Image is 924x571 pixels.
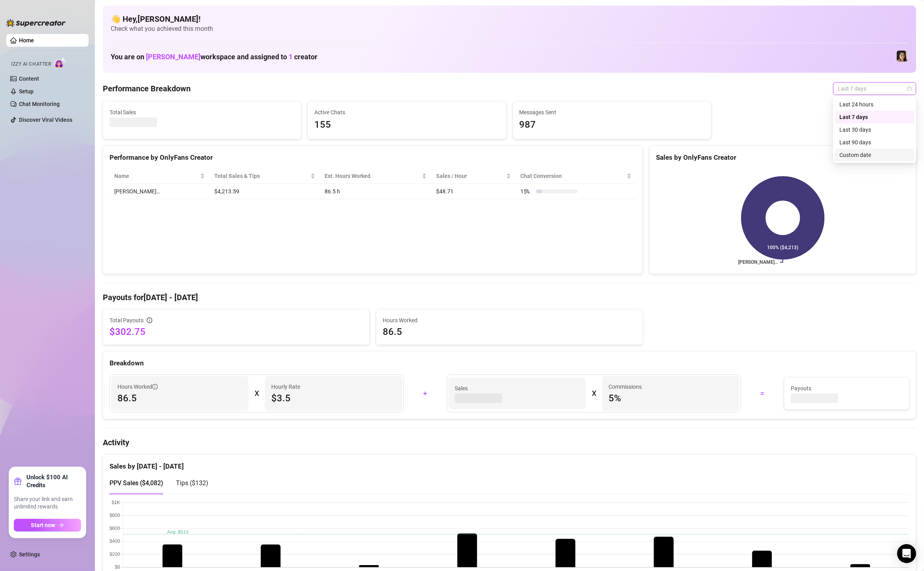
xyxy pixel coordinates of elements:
[431,168,516,184] th: Sales / Hour
[14,477,22,485] span: gift
[111,25,908,33] span: Check what you achieved this month
[111,13,908,25] h4: 👋 Hey, [PERSON_NAME] !
[271,392,396,405] span: $3.5
[520,108,705,117] span: Messages Sent
[152,384,158,389] span: info-circle
[839,100,910,109] div: Last 24 hours
[147,318,152,323] span: info-circle
[455,384,579,393] span: Sales
[520,117,705,132] span: 987
[19,88,34,95] a: Setup
[176,479,208,487] span: Tips ( $132 )
[608,392,733,405] span: 5 %
[656,152,909,163] div: Sales by OnlyFans Creator
[110,152,636,163] div: Performance by OnlyFans Creator
[320,184,431,199] td: 86.5 h
[14,495,81,511] span: Share your link and earn unlimited rewards
[146,53,200,61] span: [PERSON_NAME]
[114,172,198,180] span: Name
[897,51,908,62] img: Luna
[383,325,636,338] span: 86.5
[11,61,51,68] span: Izzy AI Chatter
[210,168,320,184] th: Total Sales & Tips
[19,551,40,558] a: Settings
[103,292,916,303] h4: Payouts for [DATE] - [DATE]
[838,83,911,95] span: Last 7 days
[839,113,910,121] div: Last 7 days
[31,522,55,528] span: Start now
[835,149,915,161] div: Custom date
[907,86,912,91] span: calendar
[110,108,295,117] span: Total Sales
[110,479,163,487] span: PPV Sales ( $4,082 )
[835,98,915,111] div: Last 24 hours
[19,76,39,82] a: Content
[54,57,66,69] img: AI Chatter
[26,473,81,489] strong: Unlock $100 AI Credits
[520,172,625,180] span: Chat Conversion
[839,151,910,159] div: Custom date
[110,316,144,325] span: Total Payouts
[835,136,915,149] div: Last 90 days
[839,138,910,147] div: Last 90 days
[103,83,191,94] h4: Performance Breakdown
[383,316,636,325] span: Hours Worked
[110,358,909,369] div: Breakdown
[738,259,778,265] text: [PERSON_NAME]…
[214,172,309,180] span: Total Sales & Tips
[835,123,915,136] div: Last 30 days
[117,382,158,391] span: Hours Worked
[592,387,596,400] div: X
[520,187,533,196] span: 15 %
[289,53,293,61] span: 1
[110,325,363,338] span: $302.75
[839,125,910,134] div: Last 30 days
[110,455,909,472] div: Sales by [DATE] - [DATE]
[19,37,34,43] a: Home
[314,108,499,117] span: Active Chats
[746,387,779,400] div: =
[19,117,72,123] a: Discover Viral Videos
[431,184,516,199] td: $48.71
[59,522,64,528] span: arrow-right
[6,19,66,27] img: logo-BBDzfeDw.svg
[608,382,642,391] article: Commissions
[271,382,300,391] article: Hourly Rate
[111,53,317,61] h1: You are on workspace and assigned to creator
[325,172,420,180] div: Est. Hours Worked
[110,184,210,199] td: [PERSON_NAME]…
[516,168,636,184] th: Chat Conversion
[897,544,916,563] div: Open Intercom Messenger
[110,168,210,184] th: Name
[408,387,442,400] div: +
[14,519,81,531] button: Start nowarrow-right
[436,172,505,180] span: Sales / Hour
[117,392,242,405] span: 86.5
[210,184,320,199] td: $4,213.59
[19,101,60,107] a: Chat Monitoring
[835,111,915,123] div: Last 7 days
[314,117,499,132] span: 155
[255,387,259,400] div: X
[103,437,916,448] h4: Activity
[791,384,903,393] span: Payouts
